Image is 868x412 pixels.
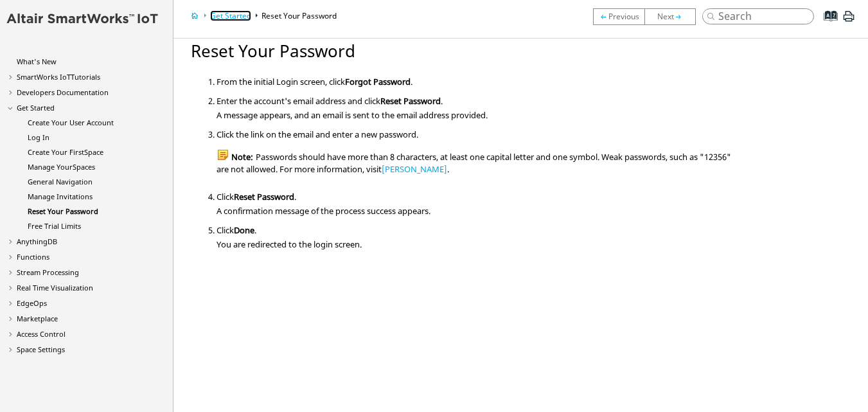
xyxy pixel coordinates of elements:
[217,202,741,217] div: A confirmation message of the process success appears.
[17,72,100,82] a: SmartWorks IoTTutorials
[28,162,95,172] a: Manage YourSpaces
[380,95,441,107] span: Reset Password
[234,191,294,202] span: Reset Password
[17,345,65,354] a: Space Settings
[217,73,412,87] span: From the initial Login screen, click .
[17,267,79,277] a: Stream Processing
[217,107,741,121] div: A message appears, and an email is sent to the email address provided.
[261,10,337,21] a: Reset Your Password
[217,188,296,202] span: Click .
[702,8,814,24] input: Search
[28,147,103,157] a: Create Your FirstSpace
[28,177,93,186] a: General Navigation
[17,283,93,292] a: Real Time Visualization
[17,329,66,339] a: Access Control
[17,57,57,66] a: What's New
[28,118,114,127] a: Create Your User Account
[644,8,702,25] a: Free Trial Limits
[657,10,683,22] a: Free Trial Limits
[17,314,58,323] a: Marketplace
[217,93,443,107] span: Enter the account's email address and click .
[17,72,71,82] span: SmartWorks IoT
[28,221,81,231] a: Free Trial Limits
[217,151,741,174] div: Passwords should have more than 8 characters, at least one capital letter and one symbol. Weak pa...
[17,237,57,246] a: AnythingDB
[17,103,55,112] a: Get Started
[345,76,411,87] span: Forgot Password
[28,132,49,142] a: Log In
[84,147,103,157] span: Space
[210,10,251,21] a: Get Started
[17,252,49,262] a: Functions
[593,8,644,25] a: Manage Invitations
[814,20,839,31] a: Index
[73,162,95,172] span: Spaces
[217,148,256,165] span: Note:
[17,87,109,97] a: Developers Documentation
[382,163,447,175] a: [PERSON_NAME]
[599,10,639,22] a: Manage Invitations
[842,15,856,27] a: Print this page
[217,126,418,140] span: Click the link on the email and enter a new password.
[28,206,98,216] a: Reset Your Password
[217,222,256,236] span: Click .
[28,192,93,201] a: Manage Invitations
[217,236,741,250] div: You are redirected to the login screen.
[17,298,47,308] a: EdgeOps
[234,224,254,236] span: Done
